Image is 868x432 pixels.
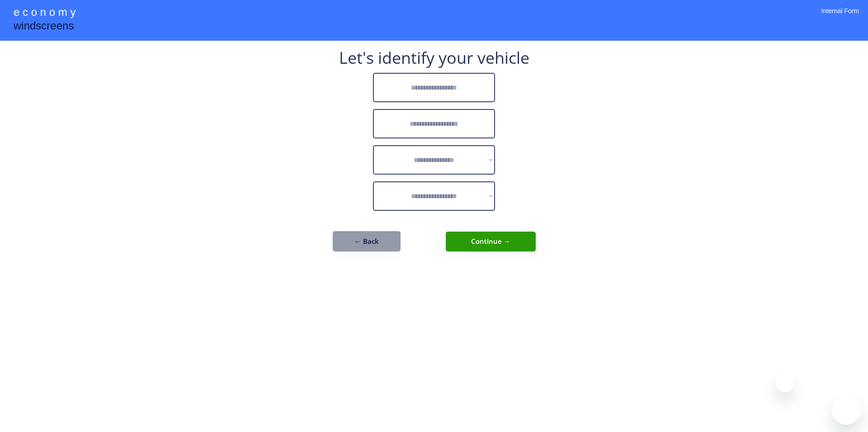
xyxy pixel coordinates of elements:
[446,232,536,252] button: Continue →
[776,374,794,392] iframe: Close message
[14,18,74,36] div: windscreens
[339,50,529,66] div: Let's identify your vehicle
[333,231,401,252] button: ← Back
[14,5,75,22] div: e c o n o m y
[821,7,859,27] div: Internal Form
[832,396,861,425] iframe: Button to launch messaging window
